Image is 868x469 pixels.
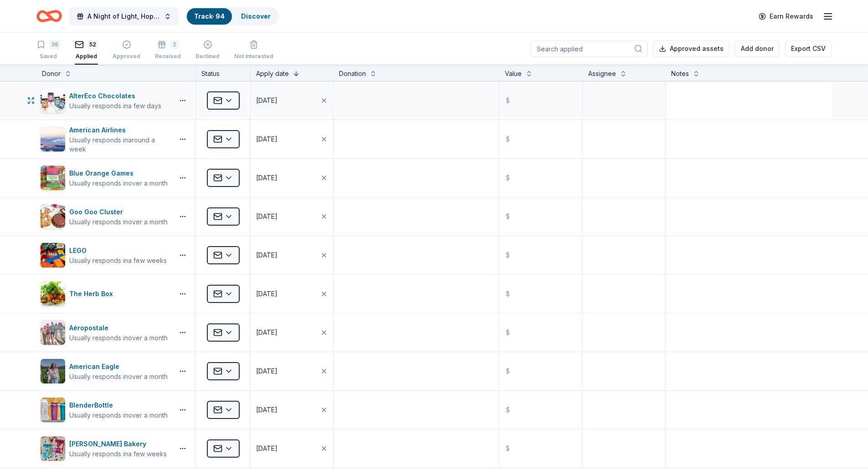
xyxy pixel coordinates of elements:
button: Add donor [735,40,780,57]
div: Approved [113,53,140,60]
div: Not interested [234,53,273,60]
img: Image for Blue Orange Games [41,166,65,190]
div: 2 [170,40,179,49]
div: LEGO [69,245,167,256]
button: Image for BlenderBottleBlenderBottleUsually responds inover a month [40,397,170,423]
span: A Night of Light, Hope, and Legacy Gala 2026 [87,11,160,22]
div: [DATE] [256,366,277,377]
button: Image for AlterEco ChocolatesAlterEco ChocolatesUsually responds ina few days [40,88,170,113]
div: Usually responds in around a week [69,136,170,154]
div: AlterEco Chocolates [69,91,161,101]
div: Usually responds in a few weeks [69,256,167,265]
img: Image for BlenderBottle [41,398,65,422]
div: The Herb Box [69,288,117,299]
div: Usually responds in over a month [69,411,168,420]
button: Image for Bobo's Bakery[PERSON_NAME] BakeryUsually responds ina few weeks [40,436,170,461]
div: Usually responds in over a month [69,179,168,188]
a: Track· 94 [194,12,225,20]
button: A Night of Light, Hope, and Legacy Gala 2026 [69,7,179,25]
img: Image for American Eagle [41,359,65,383]
div: Applied [75,53,98,60]
div: 52 [87,40,98,49]
div: [DATE] [256,404,277,415]
a: Earn Rewards [753,8,819,25]
div: Usually responds in a few days [69,101,161,111]
button: Image for Goo Goo ClusterGoo Goo ClusterUsually responds inover a month [40,204,170,229]
img: Image for Aéropostale [41,320,65,345]
div: [DATE] [256,172,277,183]
button: Not interested [234,36,273,65]
div: 36 [49,40,60,49]
div: [DATE] [256,95,277,106]
button: [DATE] [251,197,333,236]
button: [DATE] [251,313,333,352]
button: Image for LEGOLEGOUsually responds ina few weeks [40,242,170,268]
div: [DATE] [256,134,277,145]
button: [DATE] [251,120,333,158]
div: Donation [339,68,366,79]
div: [DATE] [256,211,277,222]
button: 2Received [155,36,181,65]
img: Image for LEGO [41,243,65,267]
div: [DATE] [256,250,277,261]
button: Approved [113,36,140,65]
a: Discover [241,12,271,20]
button: Declined [195,36,220,65]
div: Usually responds in over a month [69,217,168,227]
div: BlenderBottle [69,400,168,411]
div: American Airlines [69,125,170,136]
button: [DATE] [251,159,333,197]
a: Home [36,5,62,27]
input: Search applied [531,40,647,57]
div: Saved [36,53,60,60]
div: Usually responds in over a month [69,372,168,381]
div: Donor [42,68,61,79]
div: Aéropostale [69,323,168,333]
button: 36Saved [36,36,60,65]
div: Usually responds in over a month [69,333,168,343]
img: Image for AlterEco Chocolates [41,88,65,113]
div: Received [155,53,181,60]
button: [DATE] [251,429,333,468]
button: 52Applied [75,36,98,65]
div: [DATE] [256,327,277,338]
div: Apply date [256,68,289,79]
button: [DATE] [251,391,333,429]
div: Status [196,65,251,81]
img: Image for American Airlines [41,127,65,151]
div: Blue Orange Games [69,168,168,179]
button: [DATE] [251,275,333,313]
div: Value [505,68,522,79]
div: [DATE] [256,288,277,299]
div: American Eagle [69,361,168,372]
div: Declined [195,53,220,60]
div: Notes [671,68,689,79]
button: Image for The Herb BoxThe Herb Box [40,281,170,307]
button: Image for AéropostaleAéropostaleUsually responds inover a month [40,320,170,345]
img: Image for Bobo's Bakery [41,436,65,461]
img: Image for Goo Goo Cluster [41,204,65,229]
button: Image for Blue Orange GamesBlue Orange GamesUsually responds inover a month [40,165,170,191]
button: Track· 94Discover [186,7,279,25]
button: Approved assets [653,40,729,57]
div: [DATE] [256,443,277,454]
div: Usually responds in a few weeks [69,449,167,459]
img: Image for The Herb Box [41,282,65,306]
button: Export CSV [785,40,832,57]
button: [DATE] [251,81,333,120]
button: [DATE] [251,352,333,390]
button: [DATE] [251,236,333,274]
div: Assignee [588,68,616,79]
button: Image for American AirlinesAmerican AirlinesUsually responds inaround a week [40,125,170,154]
div: Goo Goo Cluster [69,207,168,217]
div: [PERSON_NAME] Bakery [69,439,167,449]
button: Image for American EagleAmerican EagleUsually responds inover a month [40,358,170,384]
